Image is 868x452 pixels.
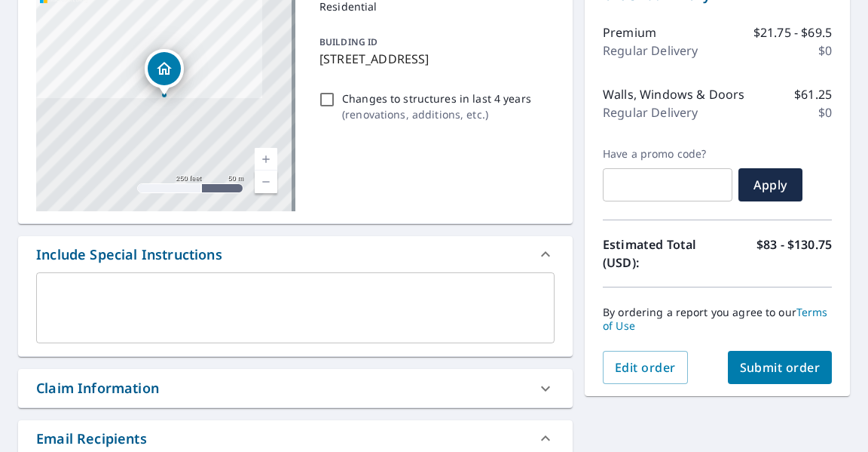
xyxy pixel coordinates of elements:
[603,235,717,272] p: Estimated Total (USD):
[603,351,688,384] button: Edit order
[603,103,698,121] p: Regular Delivery
[36,429,147,449] div: Email Recipients
[728,351,833,384] button: Submit order
[818,42,832,60] p: $0
[603,306,832,333] p: By ordering a report you agree to our
[319,50,549,68] p: [STREET_ADDRESS]
[603,305,828,333] a: Terms of Use
[818,103,832,121] p: $0
[603,147,732,161] label: Have a promo code?
[36,244,222,265] div: Include Special Instructions
[18,369,573,407] div: Claim Information
[603,85,744,103] p: Walls, Windows & Doors
[740,359,821,376] span: Submit order
[738,168,802,201] button: Apply
[18,236,573,272] div: Include Special Instructions
[756,235,832,272] p: $83 - $130.75
[342,91,531,106] p: Changes to structures in last 4 years
[603,42,698,60] p: Regular Delivery
[794,85,832,103] p: $61.25
[615,359,676,376] span: Edit order
[603,23,656,42] p: Premium
[750,177,790,193] span: Apply
[319,35,377,48] p: BUILDING ID
[255,171,277,193] a: Current Level 17, Zoom Out
[145,49,184,96] div: Dropped pin, building 1, Residential property, 2157 Tobello Blvd Indianapolis, IN 46234
[342,106,531,122] p: ( renovations, additions, etc. )
[36,378,159,398] div: Claim Information
[753,23,832,42] p: $21.75 - $69.5
[255,148,277,171] a: Current Level 17, Zoom In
